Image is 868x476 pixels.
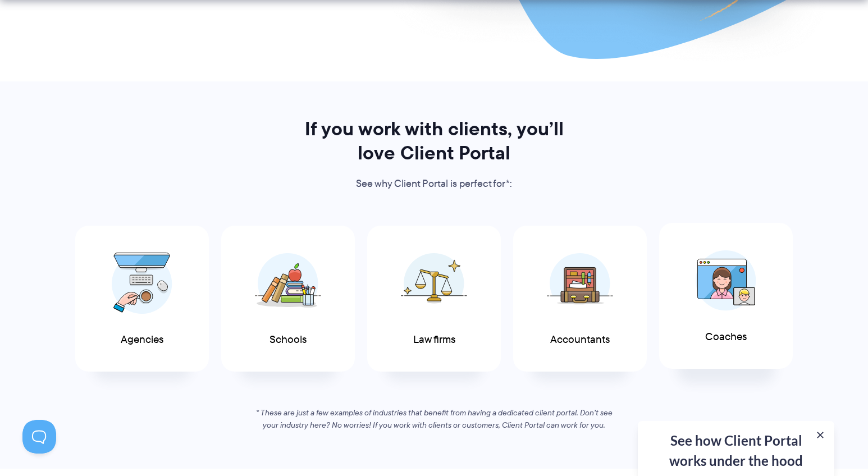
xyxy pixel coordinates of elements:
[22,420,56,454] iframe: Toggle Customer Support
[513,226,647,372] a: Accountants
[289,176,579,193] p: See why Client Portal is perfect for*:
[659,223,793,369] a: Coaches
[550,334,610,346] span: Accountants
[413,334,455,346] span: Law firms
[367,226,501,372] a: Law firms
[705,331,747,343] span: Coaches
[121,334,163,346] span: Agencies
[221,226,355,372] a: Schools
[269,334,307,346] span: Schools
[75,226,209,372] a: Agencies
[289,117,579,165] h2: If you work with clients, you’ll love Client Portal
[256,407,613,431] em: * These are just a few examples of industries that benefit from having a dedicated client portal....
